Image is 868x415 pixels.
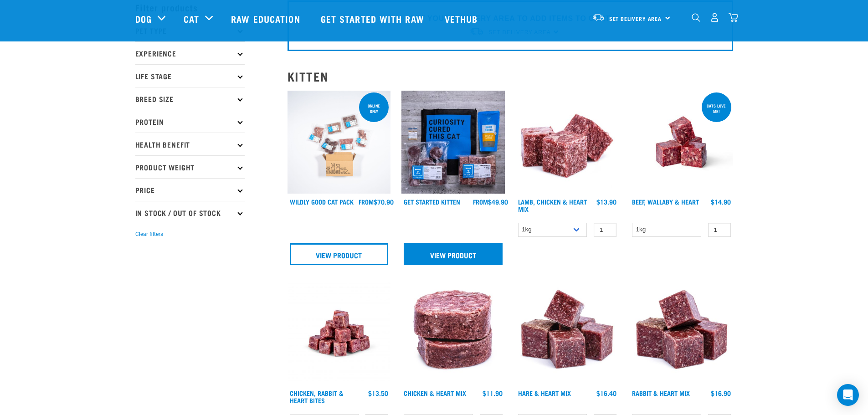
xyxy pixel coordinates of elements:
[711,198,731,205] div: $14.90
[135,201,245,224] p: In Stock / Out Of Stock
[222,0,311,37] a: Raw Education
[359,200,374,203] span: FROM
[184,12,199,26] a: Cat
[312,0,436,37] a: Get started with Raw
[135,87,245,110] p: Breed Size
[135,12,152,26] a: Dog
[135,41,245,64] p: Experience
[135,64,245,87] p: Life Stage
[473,200,488,203] span: FROM
[708,223,731,237] input: 1
[473,198,508,205] div: $49.90
[401,282,505,385] img: Chicken and Heart Medallions
[288,91,391,194] img: Cat 0 2sec
[288,69,733,83] h2: Kitten
[404,200,460,203] a: Get Started Kitten
[729,13,738,22] img: home-icon@2x.png
[592,13,605,21] img: van-moving.png
[632,391,690,395] a: Rabbit & Heart Mix
[837,384,859,406] div: Open Intercom Messenger
[135,155,245,178] p: Product Weight
[596,198,616,205] div: $13.90
[401,91,505,194] img: NSP Kitten Update
[290,243,389,265] a: View Product
[404,243,503,265] a: View Product
[632,200,699,203] a: Beef, Wallaby & Heart
[516,91,619,194] img: 1124 Lamb Chicken Heart Mix 01
[483,389,503,397] div: $11.90
[436,0,489,37] a: Vethub
[135,230,163,238] button: Clear filters
[135,133,245,155] p: Health Benefit
[290,391,344,402] a: Chicken, Rabbit & Heart Bites
[711,389,731,397] div: $16.90
[609,17,662,20] span: Set Delivery Area
[359,198,394,205] div: $70.90
[702,99,731,118] div: Cats love me!
[518,391,571,395] a: Hare & Heart Mix
[288,282,391,385] img: Chicken Rabbit Heart 1609
[290,200,354,203] a: Wildly Good Cat Pack
[594,223,616,237] input: 1
[135,110,245,133] p: Protein
[692,13,700,22] img: home-icon-1@2x.png
[596,389,616,397] div: $16.40
[518,200,587,210] a: Lamb, Chicken & Heart Mix
[630,91,733,194] img: Raw Essentials 2024 July2572 Beef Wallaby Heart
[516,282,619,385] img: Pile Of Cubed Hare Heart For Pets
[368,389,388,397] div: $13.50
[359,99,389,118] div: ONLINE ONLY
[135,178,245,201] p: Price
[710,13,719,22] img: user.png
[404,391,466,395] a: Chicken & Heart Mix
[630,282,733,385] img: 1087 Rabbit Heart Cubes 01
